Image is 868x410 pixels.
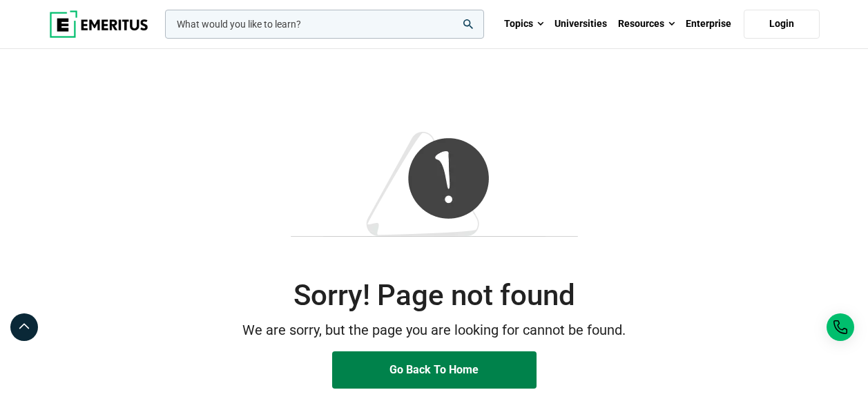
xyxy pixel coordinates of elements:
[49,320,820,341] p: We are sorry, but the page you are looking for cannot be found.
[165,10,484,39] input: woocommerce-product-search-field-0
[389,363,479,376] span: Go Back To Home
[291,132,578,237] img: 404-Image
[332,351,537,389] a: Go Back To Home
[49,278,820,313] h2: Sorry! Page not found
[744,10,820,39] a: Login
